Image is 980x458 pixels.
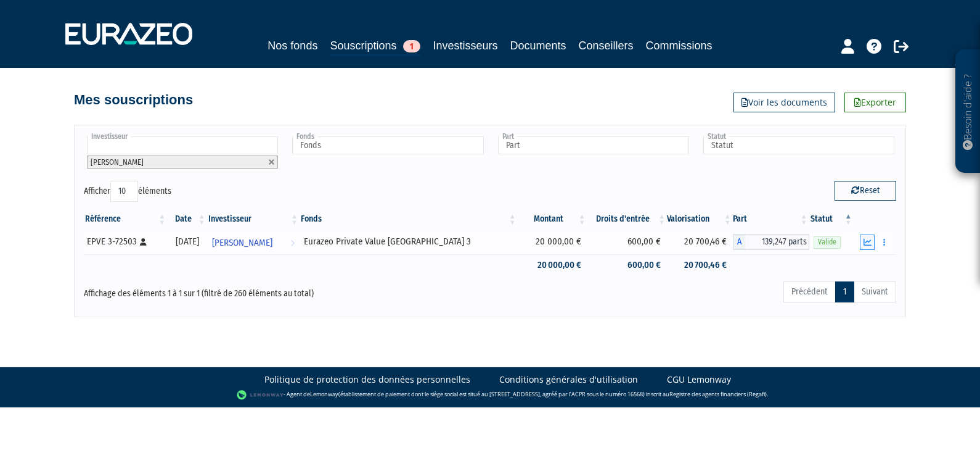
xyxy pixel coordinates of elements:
th: Droits d'entrée: activer pour trier la colonne par ordre croissant [587,209,667,230]
td: 20 000,00 € [518,254,587,276]
img: 1732889491-logotype_eurazeo_blanc_rvb.png [65,23,192,45]
button: Reset [835,181,896,201]
a: [PERSON_NAME] [207,230,300,254]
th: Référence : activer pour trier la colonne par ordre croissant [84,209,167,230]
span: 1 [403,40,420,52]
a: Documents [510,37,566,54]
p: Besoin d'aide ? [961,56,975,167]
th: Valorisation: activer pour trier la colonne par ordre croissant [667,209,733,230]
td: 20 000,00 € [518,230,587,254]
select: Afficheréléments [110,181,138,202]
a: 1 [835,281,854,302]
td: 20 700,46 € [667,254,733,276]
span: [PERSON_NAME] [91,157,144,167]
i: Voir l'investisseur [290,231,295,254]
td: 20 700,46 € [667,230,733,254]
img: logo-lemonway.png [237,389,284,401]
a: Commissions [646,37,713,54]
span: 139,247 parts [745,234,809,250]
div: A - Eurazeo Private Value Europe 3 [733,234,809,250]
a: Voir les documents [733,93,835,112]
div: [DATE] [171,235,203,248]
a: Conditions générales d'utilisation [499,373,638,386]
span: [PERSON_NAME] [212,231,272,254]
td: 600,00 € [587,230,667,254]
a: Registre des agents financiers (Regafi) [669,390,767,398]
th: Fonds: activer pour trier la colonne par ordre croissant [300,209,518,230]
a: Lemonway [310,390,338,398]
th: Investisseur: activer pour trier la colonne par ordre croissant [207,209,300,230]
div: EPVE 3-72503 [87,235,163,248]
label: Afficher éléments [84,181,171,202]
a: Conseillers [579,37,634,54]
a: Politique de protection des données personnelles [264,373,470,386]
th: Part: activer pour trier la colonne par ordre croissant [733,209,809,230]
th: Date: activer pour trier la colonne par ordre croissant [167,209,207,230]
th: Statut : activer pour trier la colonne par ordre d&eacute;croissant [809,209,854,230]
th: Montant: activer pour trier la colonne par ordre croissant [518,209,587,230]
span: A [733,234,745,250]
a: Investisseurs [433,37,497,54]
a: Souscriptions1 [330,37,420,56]
td: 600,00 € [587,254,667,276]
span: Valide [814,236,841,248]
div: - Agent de (établissement de paiement dont le siège social est situé au [STREET_ADDRESS], agréé p... [12,389,968,401]
h4: Mes souscriptions [74,93,193,107]
div: Eurazeo Private Value [GEOGRAPHIC_DATA] 3 [304,235,513,248]
a: CGU Lemonway [667,373,731,386]
div: Affichage des éléments 1 à 1 sur 1 (filtré de 260 éléments au total) [84,280,412,300]
a: Exporter [844,93,906,112]
a: Nos fonds [267,37,317,54]
i: [Français] Personne physique [140,238,147,246]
